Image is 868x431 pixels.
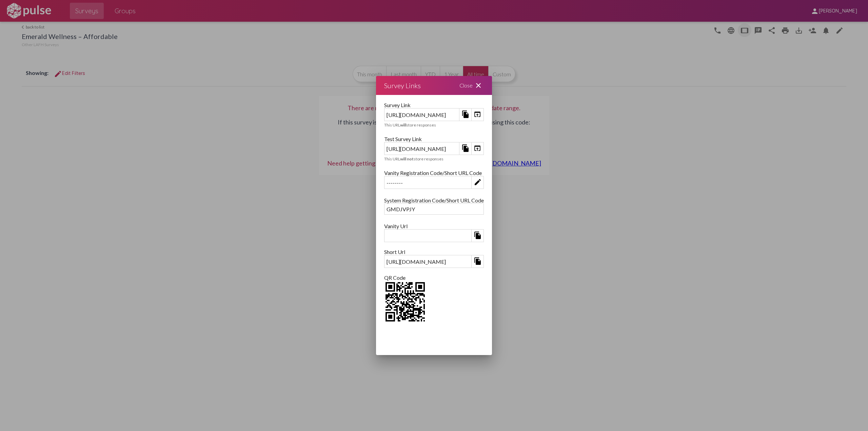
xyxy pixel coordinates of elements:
[384,197,484,203] div: System Registration Code/Short URL Code
[384,204,484,214] div: GMDJVPJY
[384,102,484,108] div: Survey Link
[384,110,459,120] div: [URL][DOMAIN_NAME]
[384,170,484,176] div: Vanity Registration Code/Short URL Code
[451,76,492,95] div: Close
[384,80,421,91] div: Survey Links
[461,144,470,152] mat-icon: file_copy
[474,81,482,90] mat-icon: close
[474,257,482,265] mat-icon: file_copy
[384,249,484,255] div: Short Url
[384,143,459,154] div: [URL][DOMAIN_NAME]
[461,110,470,118] mat-icon: file_copy
[400,156,414,161] b: will not
[384,122,484,128] div: This URL store responses
[473,110,481,118] mat-icon: open_in_browser
[384,223,484,229] div: Vanity Url
[474,178,482,186] mat-icon: edit
[384,281,426,323] img: 9k=
[384,156,484,161] div: This URL store responses
[473,144,481,152] mat-icon: open_in_browser
[400,122,406,128] b: will
[474,231,482,239] mat-icon: file_copy
[384,177,471,188] div: --------
[384,136,484,142] div: Test Survey Link
[384,274,484,281] div: QR Code
[384,256,471,267] div: [URL][DOMAIN_NAME]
